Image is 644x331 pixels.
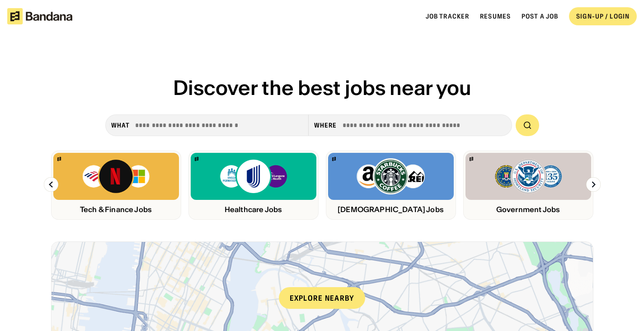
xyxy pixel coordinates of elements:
img: Bandana logo [57,157,61,161]
a: Bandana logoAmazon, Starbucks, REI logos[DEMOGRAPHIC_DATA] Jobs [326,151,456,220]
a: Bandana logoKaiser, United, NYU logosHealthcare Jobs [188,151,319,220]
div: [DEMOGRAPHIC_DATA] Jobs [328,205,454,214]
a: Bandana logoBank of America, Netflix, Microsoft logosTech & Finance Jobs [51,151,181,220]
div: Tech & Finance Jobs [53,205,179,214]
span: Discover the best jobs near you [173,75,471,100]
div: Healthcare Jobs [191,205,316,214]
img: Right Arrow [586,177,601,192]
a: Post a job [522,12,558,20]
img: Bandana logo [470,157,473,161]
img: Bandana logo [332,157,336,161]
div: SIGN-UP / LOGIN [576,12,630,20]
a: Resumes [480,12,511,20]
img: Bandana logotype [7,8,72,24]
img: Random logos [494,158,563,194]
div: what [111,121,130,129]
img: Amazon, Starbucks, REI logos [357,158,425,194]
img: Bandana logo [195,157,198,161]
div: Explore nearby [279,287,366,309]
img: Bank of America, Netflix, Microsoft logos [82,158,150,194]
div: Where [314,121,337,129]
img: Kaiser, United, NYU logos [219,158,288,194]
a: Job Tracker [426,12,469,20]
div: Government Jobs [465,205,591,214]
img: Left Arrow [44,177,58,192]
a: Bandana logoRandom logosGovernment Jobs [463,151,593,220]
